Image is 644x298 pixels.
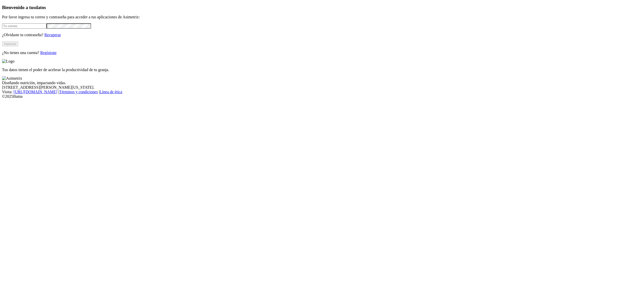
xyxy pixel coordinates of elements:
[2,76,22,81] img: Asimetrix
[2,85,642,90] div: [STREET_ADDRESS][PERSON_NAME][US_STATE].
[2,68,642,72] p: Tus datos tienen el poder de acelerar la productividad de tu granja.
[59,90,98,94] a: Términos y condiciones
[2,90,642,94] div: Visita : | |
[2,81,642,85] div: Diseñando nutrición, impactando vidas.
[2,5,642,10] h3: Bienvenido a tus
[100,90,122,94] a: Línea de ética
[2,15,642,19] p: Por favor ingresa tu correo y contraseña para acceder a tus aplicaciones de Asimetrix:
[44,33,61,37] a: Recuperar
[2,59,15,64] img: Logo
[2,41,18,46] button: Ingresar
[14,90,57,94] a: [URL][DOMAIN_NAME]
[2,33,642,37] p: ¿Olvidaste tu contraseña?
[2,51,642,55] p: ¿No tienes una cuenta?
[2,94,642,99] div: © 2025 Iluma
[40,51,57,55] a: Regístrate
[35,5,46,10] span: datos
[2,23,47,29] input: Tu correo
